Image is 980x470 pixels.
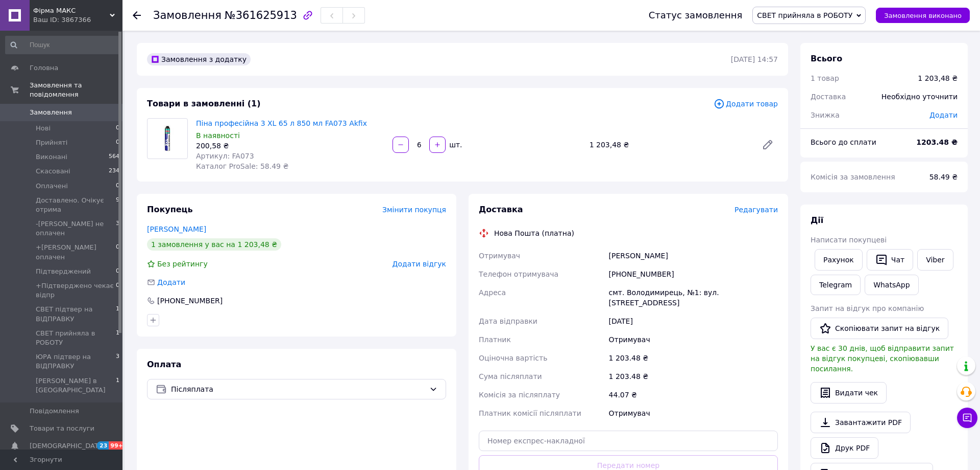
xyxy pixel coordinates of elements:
div: Необхідно уточнити [875,85,964,108]
a: Редагувати [757,135,778,155]
div: [PHONE_NUMBER] [156,296,224,306]
span: Платник комісії післяплати [479,409,581,417]
span: Отримувач [479,252,520,260]
span: Скасовані [36,167,70,176]
span: Всього [811,54,842,63]
a: Viber [917,249,953,271]
span: Підтверджений [36,267,91,276]
input: Номер експрес-накладної [479,431,778,451]
span: +Підтверджено чекає відпр [36,281,116,300]
span: 99+ [109,441,126,450]
span: 9 [116,196,119,214]
span: 58.49 ₴ [929,173,958,181]
span: Замовлення [30,108,72,117]
span: Прийняті [36,138,67,147]
span: +[PERSON_NAME] оплачен [36,243,116,261]
span: Змінити покупця [382,206,446,214]
span: Всього до сплати [811,138,876,146]
a: Друк PDF [811,437,878,459]
span: 0 [116,138,119,147]
span: Запит на відгук про компанію [811,304,924,312]
span: 1 [116,305,119,323]
span: Фірма МАКС [33,6,110,15]
span: 23 [97,441,109,450]
span: 564 [109,152,119,162]
span: Платник [479,335,511,344]
span: СВЕТ прийняла в РОБОТУ [36,329,116,347]
button: Видати чек [811,382,887,404]
span: Каталог ProSale: 58.49 ₴ [196,162,288,170]
span: Товари та послуги [30,424,94,433]
span: -[PERSON_NAME] не оплачен [36,219,116,238]
div: Статус замовлення [649,10,743,20]
span: Доставка [811,93,846,101]
b: 1203.48 ₴ [916,138,958,146]
span: 0 [116,243,119,261]
span: Написати покупцеві [811,236,887,244]
div: 200,58 ₴ [196,141,384,151]
span: Додати відгук [393,260,446,268]
span: Оціночна вартість [479,354,547,362]
div: Замовлення з додатку [147,53,251,65]
span: Покупець [147,205,193,214]
div: 1 203.48 ₴ [607,367,780,386]
span: Артикул: FA073 [196,152,254,160]
span: СВЕТ прийняла в РОБОТУ [757,11,852,19]
div: Нова Пошта (платна) [492,228,577,238]
span: Виконані [36,152,67,162]
span: Оплата [147,360,181,369]
div: 1 замовлення у вас на 1 203,48 ₴ [147,238,281,251]
button: Замовлення виконано [876,8,970,23]
span: Замовлення та повідомлення [30,81,122,99]
span: СВЕТ підтвер на ВІДПРАВКУ [36,305,116,323]
span: Комісія за післяплату [479,391,560,399]
div: 1 203,48 ₴ [918,73,958,83]
span: Післяплата [171,384,425,395]
span: ЮРА підтвер на ВІДПРАВКУ [36,352,116,371]
span: У вас є 30 днів, щоб відправити запит на відгук покупцеві, скопіювавши посилання. [811,344,954,373]
span: Телефон отримувача [479,270,558,278]
img: Піна професійна 3 XL 65 л 850 мл FA073 Akfix [148,125,187,152]
div: 1 203.48 ₴ [607,349,780,367]
span: [PERSON_NAME] в [GEOGRAPHIC_DATA] [36,376,116,395]
span: Знижка [811,111,840,119]
div: [DATE] [607,312,780,330]
div: 44.07 ₴ [607,386,780,404]
span: 0 [116,182,119,191]
a: [PERSON_NAME] [147,225,206,233]
span: Дата відправки [479,317,537,325]
span: Комісія за замовлення [811,173,895,181]
span: 1 [116,376,119,395]
span: В наявності [196,131,240,140]
span: Додати [929,111,958,119]
div: шт. [447,140,463,150]
span: 0 [116,281,119,300]
div: 1 203,48 ₴ [585,138,753,152]
span: Замовлення [153,9,222,21]
span: 3 [116,352,119,371]
span: 0 [116,267,119,276]
span: Повідомлення [30,407,79,416]
div: Повернутися назад [133,10,141,20]
button: Чат [867,249,913,271]
span: 1 товар [811,74,839,82]
time: [DATE] 14:57 [731,55,778,63]
div: Отримувач [607,404,780,422]
span: Оплачені [36,182,68,191]
span: Головна [30,63,58,73]
div: Ваш ID: 3867366 [33,15,122,25]
span: Адреса [479,288,506,297]
span: Товари в замовленні (1) [147,99,261,108]
span: Без рейтингу [157,260,208,268]
button: Чат з покупцем [957,408,977,428]
div: [PHONE_NUMBER] [607,265,780,283]
span: №361625913 [225,9,297,21]
div: [PERSON_NAME] [607,247,780,265]
span: 3 [116,219,119,238]
span: Нові [36,124,51,133]
span: Додати товар [714,98,778,109]
a: Піна професійна 3 XL 65 л 850 мл FA073 Akfix [196,119,367,127]
span: 0 [116,124,119,133]
span: Редагувати [734,206,778,214]
span: Доставка [479,205,523,214]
